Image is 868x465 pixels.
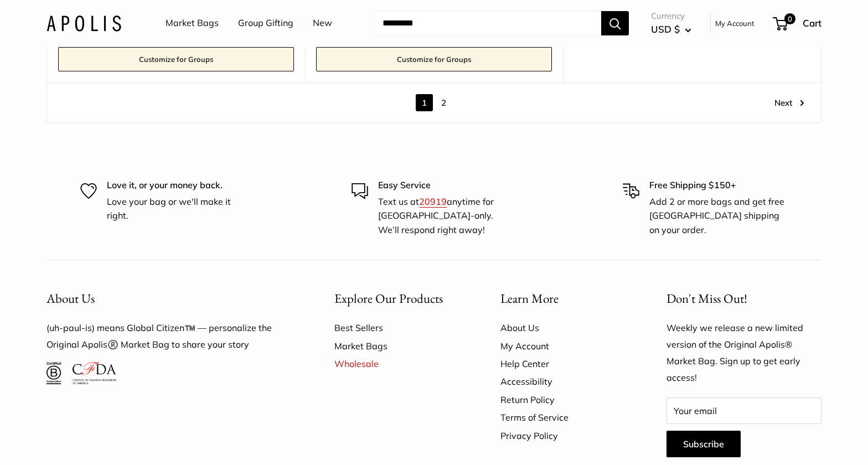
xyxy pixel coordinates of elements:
[378,178,516,193] p: Easy Service
[313,15,332,32] a: New
[803,17,821,29] span: Cart
[500,355,628,373] a: Help Center
[774,94,804,111] a: Next
[500,288,628,309] button: Learn More
[651,8,691,24] span: Currency
[435,94,452,111] a: 2
[651,23,680,35] span: USD $
[334,288,462,309] button: Explore Our Products
[46,15,121,31] img: Apolis
[784,13,795,24] span: 0
[46,320,296,353] p: (uh-paul-is) means Global Citizen™️ — personalize the Original Apolis®️ Market Bag to share your ...
[500,290,559,307] span: Learn More
[500,373,628,390] a: Accessibility
[316,47,552,71] a: Customize for Groups
[73,362,116,384] img: Council of Fashion Designers of America Member
[500,409,628,426] a: Terms of Service
[334,290,443,307] span: Explore Our Products
[166,15,219,32] a: Market Bags
[107,178,245,193] p: Love it, or your money back.
[416,94,433,111] span: 1
[649,178,788,193] p: Free Shipping $150+
[500,427,628,445] a: Privacy Policy
[46,362,61,384] img: Certified B Corporation
[666,320,821,386] p: Weekly we release a new limited version of the Original Apolis® Market Bag. Sign up to get early ...
[666,431,741,457] button: Subscribe
[500,337,628,355] a: My Account
[238,15,293,32] a: Group Gifting
[601,11,629,35] button: Search
[774,14,821,32] a: 0 Cart
[649,195,788,237] p: Add 2 or more bags and get free [GEOGRAPHIC_DATA] shipping on your order.
[378,195,516,237] p: Text us at anytime for [GEOGRAPHIC_DATA]-only. We’ll respond right away!
[334,355,462,373] a: Wholesale
[419,196,447,207] a: 20919
[715,17,755,30] a: My Account
[334,337,462,355] a: Market Bags
[334,319,462,337] a: Best Sellers
[374,11,601,35] input: Search...
[651,20,691,38] button: USD $
[58,47,294,71] a: Customize for Groups
[500,391,628,409] a: Return Policy
[666,288,821,309] p: Don't Miss Out!
[46,290,95,307] span: About Us
[500,319,628,337] a: About Us
[107,195,245,223] p: Love your bag or we'll make it right.
[46,288,296,309] button: About Us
